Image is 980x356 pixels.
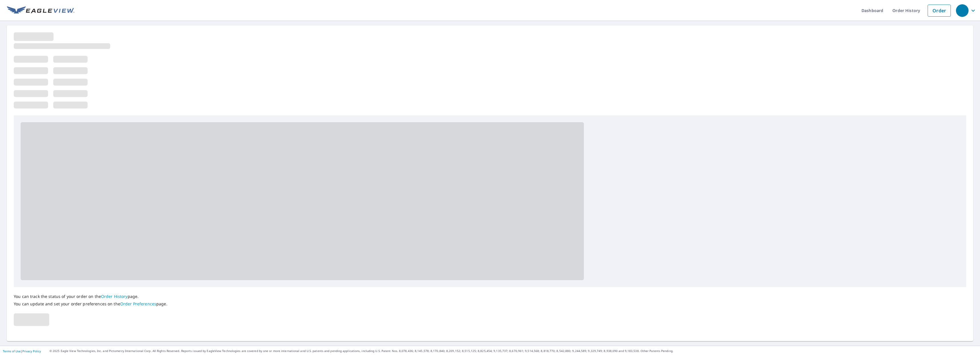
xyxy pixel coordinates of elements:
p: © 2025 Eagle View Technologies, Inc. and Pictometry International Corp. All Rights Reserved. Repo... [50,349,977,353]
a: Privacy Policy [22,349,41,353]
img: EV Logo [7,6,74,15]
a: Order Preferences [120,301,156,306]
a: Order [928,5,951,17]
p: You can track the status of your order on the page. [14,294,167,299]
p: | [3,349,41,353]
a: Order History [101,294,128,299]
a: Terms of Use [3,349,21,353]
p: You can update and set your order preferences on the page. [14,301,167,306]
